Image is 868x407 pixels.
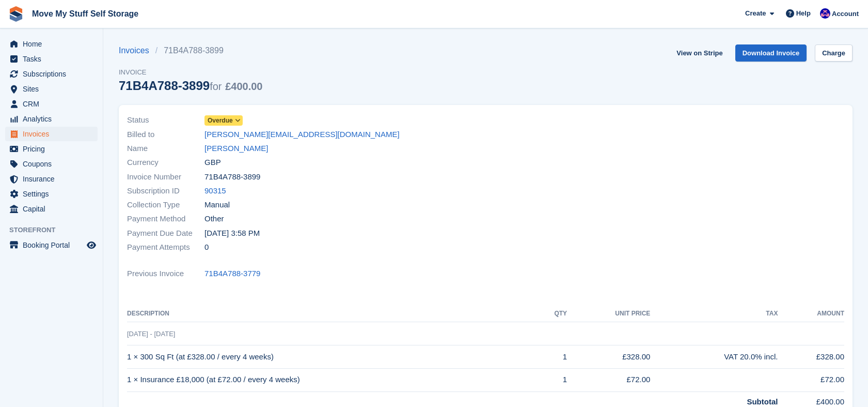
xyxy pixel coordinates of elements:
[127,157,204,169] span: Currency
[747,397,778,406] strong: Subtotal
[23,172,85,186] span: Insurance
[204,199,230,211] span: Manual
[23,67,85,81] span: Subscriptions
[5,52,98,66] a: menu
[127,114,204,126] span: Status
[832,9,859,19] span: Account
[8,6,24,22] img: stora-icon-8386f47178a22dfd0bd8f6a31ec36ba5ce8667c1dd55bd0f319d3a0aa187defe.svg
[127,242,204,253] span: Payment Attempts
[5,37,98,51] a: menu
[5,82,98,96] a: menu
[23,142,85,156] span: Pricing
[208,116,233,125] span: Overdue
[5,127,98,141] a: menu
[23,202,85,216] span: Capital
[204,157,221,169] span: GBP
[204,114,243,126] a: Overdue
[23,52,85,66] span: Tasks
[127,228,204,239] span: Payment Due Date
[23,82,85,96] span: Sites
[735,44,807,62] a: Download Invoice
[23,97,85,111] span: CRM
[815,44,853,62] a: Charge
[5,157,98,171] a: menu
[537,345,567,369] td: 1
[23,37,85,51] span: Home
[23,238,85,252] span: Booking Portal
[204,228,260,239] time: 2025-09-04 14:58:16 UTC
[5,187,98,201] a: menu
[778,345,844,369] td: £328.00
[127,268,204,280] span: Previous Invoice
[119,44,262,57] nav: breadcrumbs
[5,238,98,252] a: menu
[127,143,204,155] span: Name
[650,306,778,322] th: Tax
[127,330,175,338] span: [DATE] - [DATE]
[5,97,98,111] a: menu
[28,5,143,22] a: Move My Stuff Self Storage
[210,81,222,92] span: for
[119,79,262,93] div: 71B4A788-3899
[567,306,650,322] th: Unit Price
[796,8,811,19] span: Help
[225,81,262,92] span: £400.00
[23,187,85,201] span: Settings
[672,44,727,62] a: View on Stripe
[204,185,226,197] a: 90315
[204,129,400,141] a: [PERSON_NAME][EMAIL_ADDRESS][DOMAIN_NAME]
[5,202,98,216] a: menu
[567,368,650,391] td: £72.00
[204,213,224,225] span: Other
[127,345,537,369] td: 1 × 300 Sq Ft (at £328.00 / every 4 weeks)
[23,112,85,126] span: Analytics
[537,306,567,322] th: QTY
[119,67,262,78] span: Invoice
[204,171,260,183] span: 71B4A788-3899
[127,199,204,211] span: Collection Type
[119,44,155,57] a: Invoices
[204,143,268,155] a: [PERSON_NAME]
[23,127,85,141] span: Invoices
[9,225,103,235] span: Storefront
[204,242,209,253] span: 0
[5,112,98,126] a: menu
[127,306,537,322] th: Description
[127,368,537,391] td: 1 × Insurance £18,000 (at £72.00 / every 4 weeks)
[650,351,778,363] div: VAT 20.0% incl.
[127,213,204,225] span: Payment Method
[204,268,260,280] a: 71B4A788-3779
[5,172,98,186] a: menu
[127,185,204,197] span: Subscription ID
[745,8,766,19] span: Create
[537,368,567,391] td: 1
[127,171,204,183] span: Invoice Number
[5,67,98,81] a: menu
[23,157,85,171] span: Coupons
[127,129,204,141] span: Billed to
[85,239,98,251] a: Preview store
[778,368,844,391] td: £72.00
[5,142,98,156] a: menu
[820,8,830,19] img: Jade Whetnall
[778,306,844,322] th: Amount
[567,345,650,369] td: £328.00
